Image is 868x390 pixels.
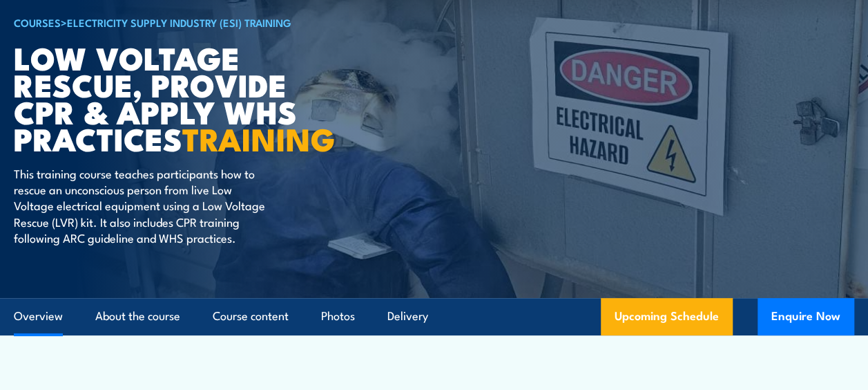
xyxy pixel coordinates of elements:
[14,44,355,152] h1: Low Voltage Rescue, Provide CPR & Apply WHS Practices
[67,15,291,30] a: Electricity Supply Industry (ESI) Training
[182,114,336,162] strong: TRAINING
[213,298,289,335] a: Course content
[14,15,61,30] a: COURSES
[14,165,266,246] p: This training course teaches participants how to rescue an unconscious person from live Low Volta...
[14,14,355,30] h6: >
[321,298,355,335] a: Photos
[387,298,428,335] a: Delivery
[14,298,63,335] a: Overview
[758,298,854,335] button: Enquire Now
[601,298,733,335] a: Upcoming Schedule
[95,298,180,335] a: About the course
